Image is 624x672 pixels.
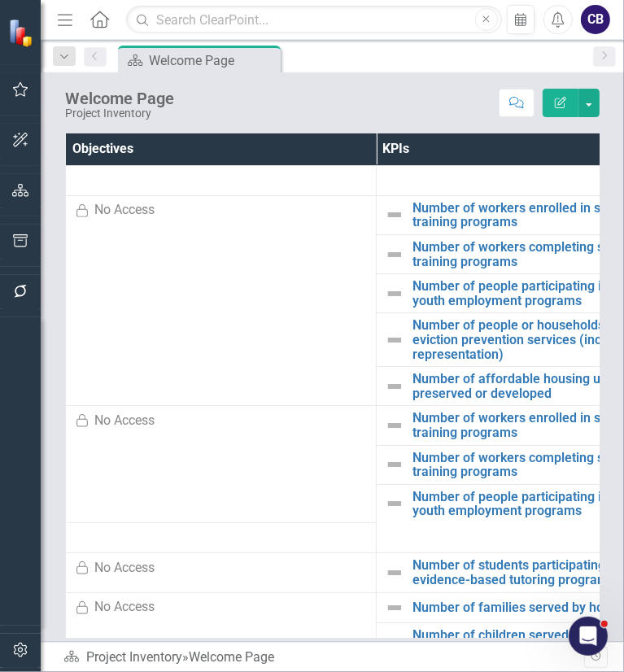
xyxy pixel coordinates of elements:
[94,201,155,220] div: No Access
[385,598,404,617] img: Not Defined
[94,598,155,617] div: No Access
[385,245,404,264] img: Not Defined
[149,50,277,71] div: Welcome Page
[189,649,274,665] div: Welcome Page
[385,494,404,513] img: Not Defined
[385,205,404,225] img: Not Defined
[94,412,155,430] div: No Access
[94,559,155,578] div: No Access
[86,649,182,665] a: Project Inventory
[385,455,404,474] img: Not Defined
[126,6,501,34] input: Search ClearPoint...
[385,284,404,303] img: Not Defined
[65,107,174,120] div: Project Inventory
[581,5,610,34] button: CB
[385,416,404,435] img: Not Defined
[385,330,404,350] img: Not Defined
[385,377,404,396] img: Not Defined
[569,617,608,656] iframe: Intercom live chat
[385,563,404,583] img: Not Defined
[63,648,584,667] div: »
[8,19,37,47] img: ClearPoint Strategy
[65,89,174,107] div: Welcome Page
